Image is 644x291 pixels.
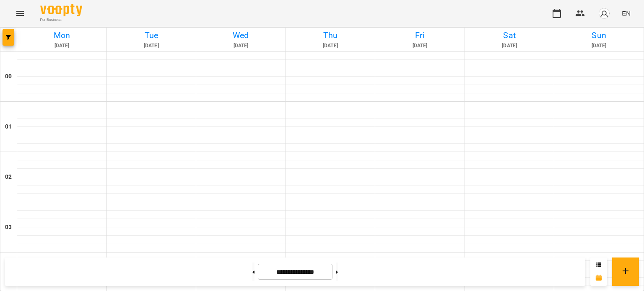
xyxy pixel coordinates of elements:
img: Voopty Logo [40,4,82,16]
button: EN [618,5,634,21]
h6: Mon [18,29,105,42]
h6: [DATE] [377,42,463,50]
h6: [DATE] [18,42,105,50]
h6: Sun [556,29,642,42]
button: Menu [10,3,30,23]
h6: Tue [108,29,195,42]
span: For Business [40,17,82,23]
h6: 02 [5,173,12,182]
h6: [DATE] [197,42,284,50]
h6: 01 [5,122,12,131]
span: EN [622,9,631,18]
h6: Wed [197,29,284,42]
h6: [DATE] [466,42,553,50]
h6: [DATE] [108,42,195,50]
img: avatar_s.png [598,8,610,19]
h6: [DATE] [287,42,374,50]
h6: Sat [466,29,553,42]
h6: Fri [377,29,463,42]
h6: [DATE] [556,42,642,50]
h6: Thu [287,29,374,42]
h6: 00 [5,72,12,81]
h6: 03 [5,223,12,232]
